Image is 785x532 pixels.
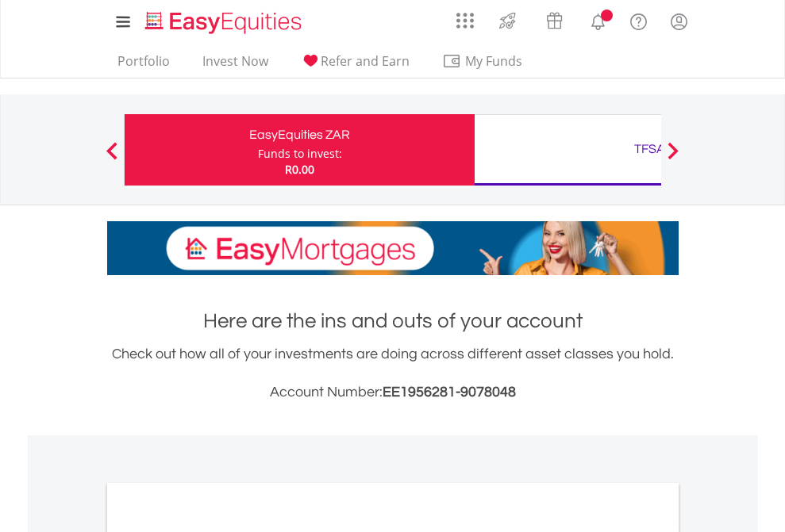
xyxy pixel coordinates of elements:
img: vouchers-v2.svg [541,8,568,33]
a: My Profile [659,4,699,39]
h3: Account Number: [107,381,679,404]
div: EasyEquities ZAR [134,124,465,146]
span: Refer and Earn [321,52,410,70]
span: R0.00 [285,162,314,177]
span: My Funds [442,51,546,71]
h1: Here are the ins and outs of your account [107,307,679,335]
img: EasyMortage Promotion Banner [107,221,679,275]
a: Notifications [578,4,618,36]
a: AppsGrid [446,4,484,29]
a: Portfolio [111,53,176,78]
a: FAQ's and Support [618,4,659,36]
div: Funds to invest: [258,146,342,162]
button: Previous [96,150,128,166]
a: Refer and Earn [294,53,416,78]
button: Next [657,150,689,166]
a: Vouchers [531,4,578,33]
img: thrive-v2.svg [494,8,521,33]
img: grid-menu-icon.svg [456,12,474,29]
div: Check out how all of your investments are doing across different asset classes you hold. [107,343,679,404]
span: EE1956281-9078048 [383,385,516,400]
img: EasyEquities_Logo.png [142,10,308,36]
a: Invest Now [196,53,275,78]
a: Home page [139,4,308,36]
